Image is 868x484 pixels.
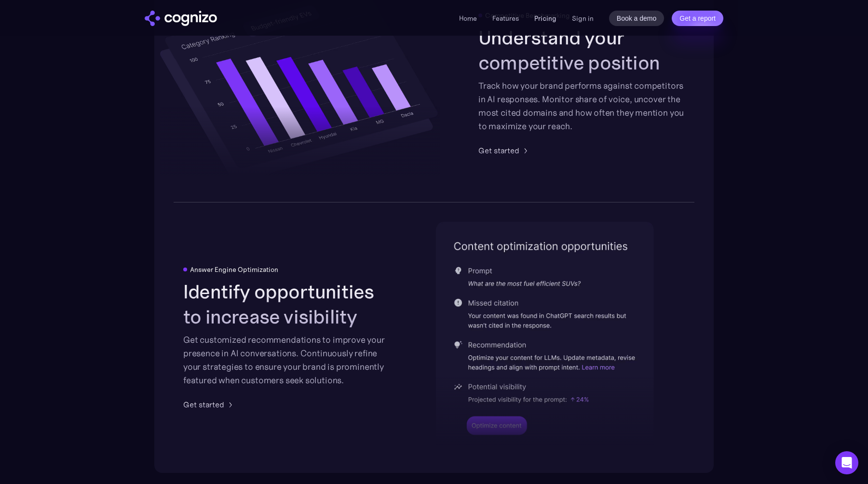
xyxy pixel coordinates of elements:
img: cognizo logo [145,11,217,26]
div: Get customized recommendations to improve your presence in AI conversations. Continuously refine ... [183,333,390,387]
h2: Identify opportunities to increase visibility [183,279,390,329]
div: Open Intercom Messenger [835,451,858,474]
div: Answer Engine Optimization [190,266,278,273]
a: home [145,11,217,26]
a: Get a report [672,11,723,26]
div: Track how your brand performs against competitors in AI responses. Monitor share of voice, uncove... [478,79,685,133]
a: Sign in [572,13,594,24]
a: Get started [478,145,531,156]
a: Get started [183,399,236,410]
a: Pricing [534,14,556,23]
a: Home [459,14,477,23]
div: Get started [183,399,224,410]
a: Features [492,14,519,23]
div: Get started [478,145,519,156]
a: Book a demo [609,11,665,26]
img: content optimization for LLMs [436,222,654,454]
h2: Understand your competitive position [478,25,685,75]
